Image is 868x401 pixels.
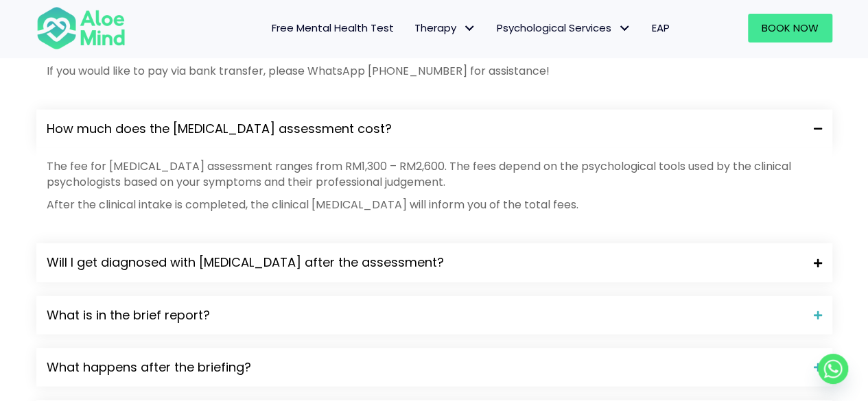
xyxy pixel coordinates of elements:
span: Will I get diagnosed with [MEDICAL_DATA] after the assessment? [47,254,804,271]
span: What happens after the briefing? [47,359,804,376]
span: Free Mental Health Test [272,21,394,35]
span: Psychological Services [497,21,631,35]
nav: Menu [143,14,680,42]
span: Book Now [762,21,819,35]
a: TherapyTherapy: submenu [404,14,486,42]
span: Therapy [414,21,476,35]
span: Psychological Services: submenu [615,19,635,38]
p: The fee for [MEDICAL_DATA] assessment ranges from RM1,300 – RM2,600. The fees depend on the psych... [47,158,822,190]
a: Psychological ServicesPsychological Services: submenu [486,14,642,42]
span: How much does the [MEDICAL_DATA] assessment cost? [47,120,804,138]
a: Free Mental Health Test [261,14,404,42]
span: EAP [652,21,670,35]
a: Whatsapp [818,354,848,384]
span: What is in the brief report? [47,306,804,324]
a: EAP [642,14,680,42]
p: If you would like to pay via bank transfer, please WhatsApp [PHONE_NUMBER] for assistance! [47,63,822,79]
img: Aloe mind Logo [36,5,126,51]
span: Therapy: submenu [460,19,480,38]
a: Book Now [748,14,832,42]
p: After the clinical intake is completed, the clinical [MEDICAL_DATA] will inform you of the total ... [47,197,822,212]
